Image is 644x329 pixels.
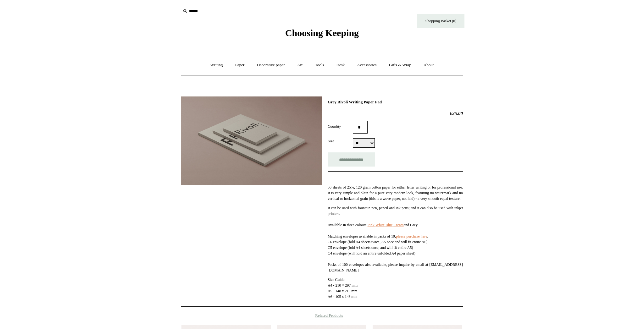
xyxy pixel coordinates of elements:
label: Size [328,138,353,144]
a: Shopping Basket (0) [417,14,464,28]
a: Blue [386,223,393,227]
h1: Grey Rivoli Writing Paper Pad [328,100,463,105]
a: Pink [368,223,375,227]
h4: Related Products [165,313,479,318]
a: Desk [331,57,351,74]
a: Tools [309,57,330,74]
a: Accessories [352,57,382,74]
a: Writing [205,57,229,74]
a: White [375,223,385,227]
p: Size Guide: A4 - 210 × 297 mm A5 - 148 x 210 mm A6 - 105 x 148 mm [328,277,463,299]
a: Art [291,57,308,74]
a: Decorative paper [251,57,291,74]
p: It can be used with fountain pen, pencil and ink pens; and it can also be used with inkjet printe... [328,205,463,273]
a: please purchase here [396,234,427,239]
img: Grey Rivoli Writing Paper Pad [181,96,322,185]
a: About [418,57,440,74]
a: Paper [230,57,250,74]
h2: £25.00 [328,111,463,116]
a: Gifts & Wrap [383,57,417,74]
p: 50 sheets of 25%, 120 gram cotton paper for either letter writing or for professional use. It is ... [328,184,463,201]
span: Choosing Keeping [285,28,359,38]
a: Cream [394,223,404,227]
a: Choosing Keeping [285,33,359,37]
label: Quantity [328,123,353,129]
